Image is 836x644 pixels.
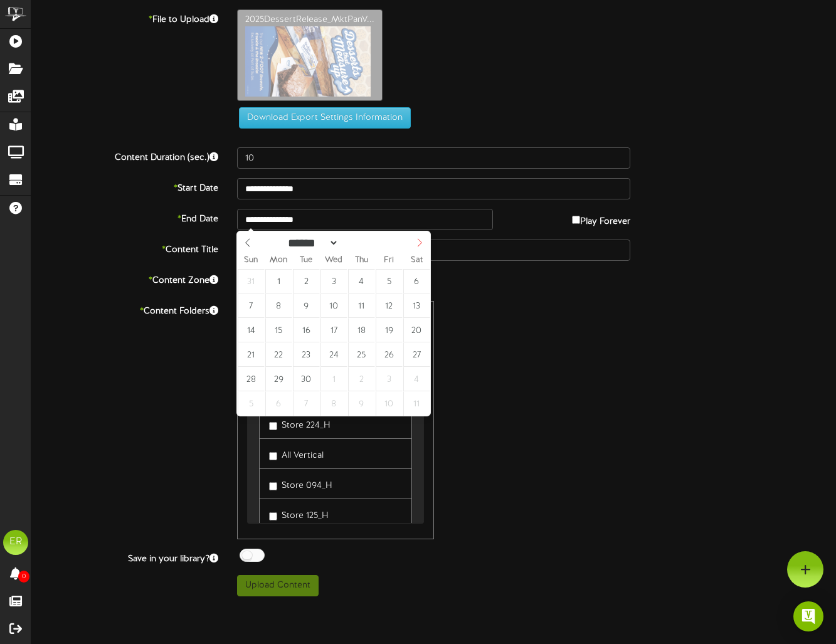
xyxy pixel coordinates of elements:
span: Thu [347,256,375,265]
button: Download Export Settings Information [239,107,411,129]
input: Store 125_H [269,512,277,520]
label: Content Zone [22,270,228,287]
span: September 23, 2025 [293,342,320,367]
span: September 9, 2025 [293,293,320,318]
span: October 5, 2025 [238,391,265,416]
span: September 6, 2025 [403,269,430,293]
input: Play Forever [572,216,580,224]
span: September 27, 2025 [403,342,430,367]
span: September 30, 2025 [293,367,320,391]
label: Start Date [22,178,228,195]
a: Download Export Settings Information [233,113,411,123]
span: Sun [237,256,265,265]
span: September 17, 2025 [320,318,347,342]
span: September 10, 2025 [320,293,347,318]
span: October 6, 2025 [265,391,292,416]
label: End Date [22,209,228,226]
span: September 11, 2025 [348,293,375,318]
span: September 26, 2025 [376,342,403,367]
label: Content Duration (sec.) [22,147,228,164]
span: September 28, 2025 [238,367,265,391]
span: September 21, 2025 [238,342,265,367]
span: September 19, 2025 [376,318,403,342]
span: Mon [265,256,292,265]
span: September 20, 2025 [403,318,430,342]
span: September 25, 2025 [348,342,375,367]
span: October 11, 2025 [403,391,430,416]
span: September 18, 2025 [348,318,375,342]
label: Store 125_H [269,505,329,522]
button: Upload Content [237,575,319,596]
label: Store 094_H [269,475,332,492]
div: Open Intercom Messenger [793,601,823,631]
span: September 29, 2025 [265,367,292,391]
label: Store 224_H [269,415,331,432]
span: October 1, 2025 [320,367,347,391]
span: Fri [375,256,403,265]
input: All Vertical [269,452,277,460]
span: October 10, 2025 [376,391,403,416]
span: 0 [18,571,29,583]
span: September 12, 2025 [376,293,403,318]
span: October 7, 2025 [293,391,320,416]
span: September 4, 2025 [348,269,375,293]
label: Play Forever [572,209,630,228]
span: September 13, 2025 [403,293,430,318]
span: September 1, 2025 [265,269,292,293]
div: ER [3,530,28,555]
label: Save in your library? [22,549,228,566]
span: August 31, 2025 [238,269,265,293]
span: Sat [403,256,430,265]
span: September 3, 2025 [320,269,347,293]
span: October 3, 2025 [376,367,403,391]
span: September 22, 2025 [265,342,292,367]
span: October 4, 2025 [403,367,430,391]
span: Tue [292,256,320,265]
span: October 2, 2025 [348,367,375,391]
span: September 7, 2025 [238,293,265,318]
span: September 16, 2025 [293,318,320,342]
label: All Vertical [269,445,324,462]
label: Content Title [22,240,228,256]
input: Year [339,236,384,250]
span: Wed [320,256,347,265]
span: September 15, 2025 [265,318,292,342]
span: September 8, 2025 [265,293,292,318]
span: September 14, 2025 [238,318,265,342]
span: September 24, 2025 [320,342,347,367]
input: Store 094_H [269,482,277,490]
span: October 9, 2025 [348,391,375,416]
span: September 5, 2025 [376,269,403,293]
span: October 8, 2025 [320,391,347,416]
input: Store 224_H [269,422,277,430]
input: Title of this Content [237,240,630,261]
label: File to Upload [22,9,228,26]
span: September 2, 2025 [293,269,320,293]
label: Content Folders [22,301,228,318]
